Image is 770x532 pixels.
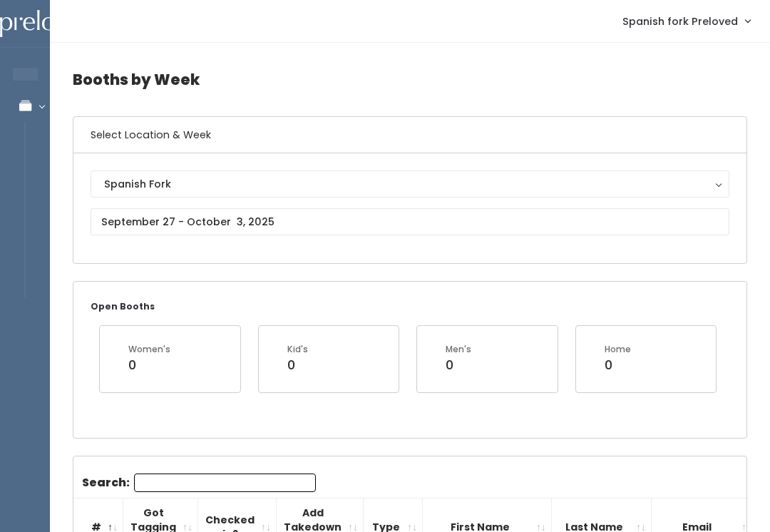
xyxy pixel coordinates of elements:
[82,474,316,492] label: Search:
[91,208,729,235] input: September 27 - October 3, 2025
[608,6,764,36] a: Spanish fork Preloved
[91,300,155,312] small: Open Booths
[128,343,170,356] div: Women's
[605,356,631,374] div: 0
[128,356,170,374] div: 0
[73,117,746,153] h6: Select Location & Week
[605,343,631,356] div: Home
[446,343,471,356] div: Men's
[287,343,308,356] div: Kid's
[104,176,716,192] div: Spanish Fork
[73,60,747,99] h4: Booths by Week
[134,474,316,492] input: Search:
[622,14,738,29] span: Spanish fork Preloved
[91,170,729,198] button: Spanish Fork
[287,356,308,374] div: 0
[446,356,471,374] div: 0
